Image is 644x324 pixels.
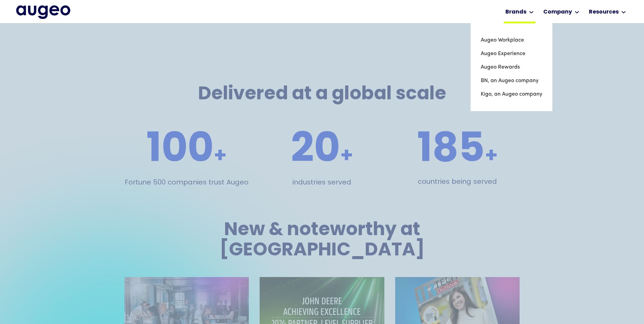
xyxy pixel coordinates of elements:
a: Augeo Workplace [481,33,542,47]
a: home [16,5,70,20]
nav: Brands [471,23,552,111]
a: Augeo Rewards [481,60,542,74]
div: Resources [589,8,619,16]
div: Brands [505,8,526,16]
a: BN, an Augeo company [481,74,542,88]
div: Company [543,8,572,16]
a: Kigo, an Augeo company [481,88,542,101]
a: Augeo Experience [481,47,542,60]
